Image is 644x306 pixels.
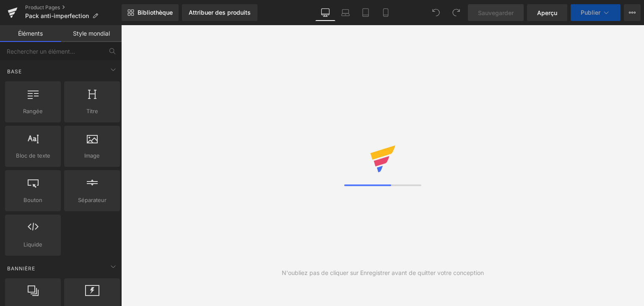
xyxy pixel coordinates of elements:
a: Nouvelle bibliothèque [122,4,179,21]
font: Style mondial [73,30,110,37]
font: Bibliothèque [138,9,173,16]
font: Attribuer des produits [189,9,251,16]
font: Bannière [7,265,35,272]
font: Titre [86,108,98,114]
font: Liquide [23,241,42,248]
font: Sauvegarder [478,9,514,16]
a: Comprimé [356,4,376,21]
a: Aperçu [527,4,567,21]
button: Refaire [448,4,465,21]
a: Mobile [376,4,396,21]
a: Ordinateur portable [335,4,356,21]
font: Image [84,152,100,159]
font: Bloc de texte [16,152,50,159]
button: Plus [624,4,641,21]
font: Éléments [18,30,43,37]
a: Product Pages [25,4,122,11]
font: Publier [581,9,600,16]
font: Aperçu [537,9,557,16]
a: Bureau [315,4,335,21]
span: Pack anti-imperfection [25,13,89,19]
font: Bouton [23,197,42,203]
font: Séparateur [78,197,106,203]
font: Rangée [23,108,43,114]
font: Base [7,68,22,75]
font: N'oubliez pas de cliquer sur Enregistrer avant de quitter votre conception [282,269,484,276]
button: Défaire [428,4,444,21]
button: Publier [571,4,621,21]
